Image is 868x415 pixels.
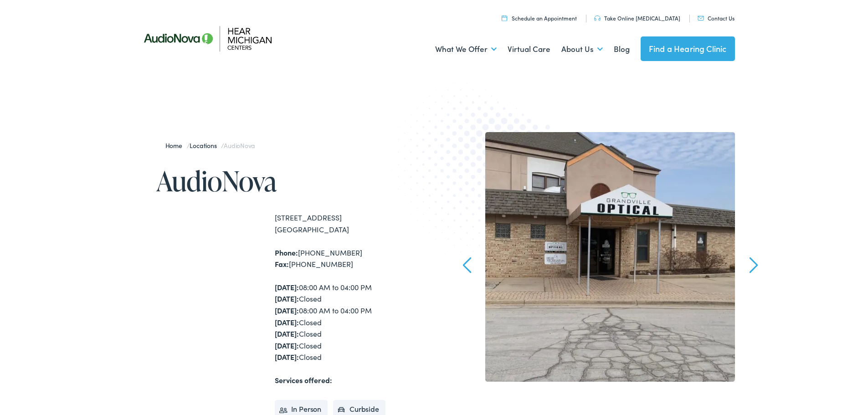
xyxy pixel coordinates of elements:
strong: [DATE]: [275,305,299,315]
h1: AudioNova [156,166,434,196]
a: Prev [462,257,471,273]
strong: [DATE]: [275,352,299,362]
strong: [DATE]: [275,282,299,292]
strong: Phone: [275,247,298,257]
a: What We Offer [435,32,497,66]
a: Schedule an Appointment [502,14,577,22]
span: AudioNova [224,141,255,150]
div: 08:00 AM to 04:00 PM Closed 08:00 AM to 04:00 PM Closed Closed Closed Closed [275,282,434,363]
a: Take Online [MEDICAL_DATA] [594,14,680,22]
strong: [DATE]: [275,317,299,327]
img: utility icon [502,15,507,21]
a: Locations [190,141,221,150]
strong: [DATE]: [275,328,299,338]
a: Blog [614,32,630,66]
div: [PHONE_NUMBER] [PHONE_NUMBER] [275,247,434,270]
a: Virtual Care [508,32,550,66]
img: utility icon [594,15,601,21]
a: Home [165,141,187,150]
strong: Fax: [275,259,289,269]
strong: [DATE]: [275,340,299,350]
a: Contact Us [698,14,734,22]
strong: Services offered: [275,375,332,385]
div: [STREET_ADDRESS] [GEOGRAPHIC_DATA] [275,212,434,235]
a: About Us [561,32,603,66]
a: Next [749,257,758,273]
span: / / [165,141,255,150]
img: utility icon [698,16,704,20]
strong: [DATE]: [275,293,299,303]
a: Find a Hearing Clinic [641,36,735,61]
